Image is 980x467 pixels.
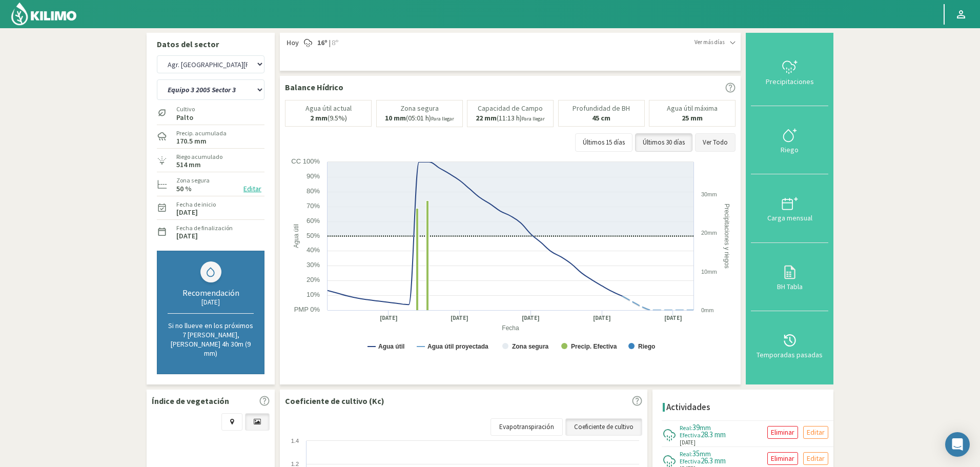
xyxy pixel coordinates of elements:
label: Zona segura [176,176,210,185]
button: Ver Todo [695,133,736,152]
text: [DATE] [593,314,611,322]
div: [DATE] [168,298,254,307]
text: [DATE] [380,314,398,322]
label: 50 % [176,186,192,192]
div: Temporadas pasadas [754,351,825,358]
button: Eliminar [767,452,798,465]
div: Recomendación [168,288,254,298]
text: Fecha [502,324,519,332]
span: 8º [331,38,338,48]
text: 40% [307,246,320,254]
p: (05:01 h) [385,114,454,123]
span: Real: [680,424,692,432]
b: 45 cm [592,113,610,123]
p: Si no llueve en los próximos 7 [PERSON_NAME], [PERSON_NAME] 4h 30m (9 mm) [168,321,254,358]
p: Agua útil actual [305,105,352,112]
label: Cultivo [176,105,195,114]
button: Últimos 30 días [635,133,692,152]
p: Datos del sector [157,38,264,50]
text: 20% [307,276,320,283]
p: Eliminar [771,427,794,438]
p: Editar [807,427,825,438]
button: Carga mensual [751,174,828,242]
label: Precip. acumulada [176,129,227,138]
button: Temporadas pasadas [751,311,828,379]
span: [DATE] [680,438,696,447]
text: Precipitaciones y riegos [723,204,730,269]
p: Balance Hídrico [285,81,343,93]
label: Fecha de inicio [176,200,216,209]
text: 50% [307,232,320,239]
div: Precipitaciones [754,78,825,85]
text: [DATE] [522,314,540,322]
b: 2 mm [310,113,328,123]
text: Agua útil [378,343,404,350]
p: (9.5%) [310,114,347,122]
label: Riego acumulado [176,152,222,161]
p: Agua útil máxima [667,105,718,112]
p: Eliminar [771,453,794,464]
span: 35 [692,449,700,458]
text: Riego [638,343,655,350]
span: Ver más días [695,38,725,47]
text: CC 100% [291,157,320,165]
p: Coeficiente de cultivo (Kc) [285,395,384,407]
label: 514 mm [176,161,201,168]
label: 170.5 mm [176,138,207,145]
text: [DATE] [664,314,682,322]
p: Capacidad de Campo [478,105,543,112]
span: Efectiva [680,457,701,465]
strong: 16º [317,38,328,47]
div: Carga mensual [754,214,825,221]
text: 1.4 [291,438,299,444]
button: Editar [240,183,264,195]
span: 26.3 mm [701,456,726,465]
button: Últimos 15 días [575,133,632,152]
text: 30% [307,261,320,269]
p: Editar [807,453,825,464]
a: Evapotranspiración [491,418,563,436]
button: Editar [803,452,828,465]
text: [DATE] [451,314,468,322]
span: mm [700,423,711,432]
button: Riego [751,106,828,174]
img: Kilimo [10,2,77,26]
text: 0mm [701,307,713,313]
text: 60% [307,217,320,225]
button: BH Tabla [751,243,828,311]
small: Para llegar [431,115,454,122]
text: 1.2 [291,461,299,467]
text: Agua útil proyectada [427,343,488,350]
span: Hoy [285,38,299,48]
text: Precip. Efectiva [571,343,617,350]
div: Riego [754,146,825,153]
button: Eliminar [767,426,798,439]
text: 80% [307,187,320,195]
text: 10mm [701,269,717,275]
small: Para llegar [522,115,545,122]
text: 30mm [701,191,717,197]
b: 10 mm [385,113,406,123]
text: 20mm [701,230,717,236]
div: Open Intercom Messenger [945,432,970,457]
span: 28.3 mm [701,430,726,439]
span: | [329,38,331,48]
p: (11:13 h) [476,114,545,123]
text: PMP 0% [294,306,320,313]
label: Fecha de finalización [176,224,233,233]
text: 10% [307,291,320,298]
div: BH Tabla [754,283,825,290]
label: [DATE] [176,209,198,216]
text: 70% [307,202,320,210]
p: Índice de vegetación [152,395,229,407]
label: Palto [176,114,195,121]
text: Zona segura [512,343,549,350]
b: 22 mm [476,113,497,123]
b: 25 mm [682,113,703,123]
button: Editar [803,426,828,439]
label: [DATE] [176,233,198,239]
a: Coeficiente de cultivo [565,418,642,436]
p: Zona segura [400,105,439,112]
h4: Actividades [666,402,710,412]
span: Efectiva [680,431,701,439]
